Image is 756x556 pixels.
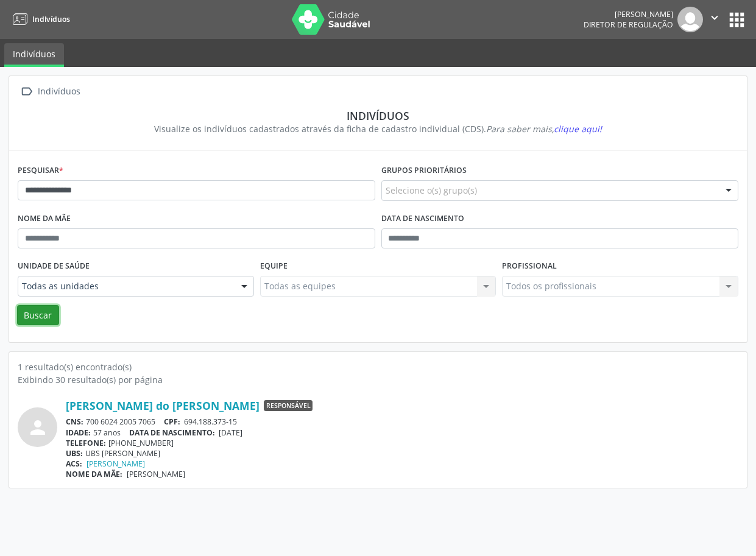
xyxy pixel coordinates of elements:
[264,400,313,411] span: Responsável
[708,11,721,24] i: 
[381,161,467,180] label: Grupos prioritários
[584,19,673,30] span: Diretor de regulação
[26,122,730,135] div: Visualize os indivíduos cadastrados através da ficha de cadastro individual (CDS).
[9,9,70,29] a: Indivíduos
[66,469,122,479] span: NOME DA MÃE:
[27,417,49,438] i: person
[127,469,185,479] span: [PERSON_NAME]
[260,257,288,276] label: Equipe
[66,448,738,459] div: UBS [PERSON_NAME]
[17,305,59,326] button: Buscar
[219,428,242,438] span: [DATE]
[486,123,602,135] i: Para saber mais,
[87,459,145,469] a: [PERSON_NAME]
[26,109,730,122] div: Indivíduos
[66,459,82,469] span: ACS:
[66,417,83,427] span: CNS:
[66,448,83,459] span: UBS:
[35,83,82,100] div: Indivíduos
[164,417,180,427] span: CPF:
[66,428,738,438] div: 57 anos
[18,161,63,180] label: Pesquisar
[726,9,747,30] button: apps
[66,428,91,438] span: IDADE:
[381,209,464,228] label: Data de nascimento
[18,361,738,373] div: 1 resultado(s) encontrado(s)
[18,209,71,228] label: Nome da mãe
[18,257,90,276] label: Unidade de saúde
[18,83,82,100] a:  Indivíduos
[554,123,602,135] span: clique aqui!
[677,7,703,32] img: img
[18,373,738,386] div: Exibindo 30 resultado(s) por página
[129,428,215,438] span: DATA DE NASCIMENTO:
[502,257,557,276] label: Profissional
[66,438,738,448] div: [PHONE_NUMBER]
[584,9,673,19] div: [PERSON_NAME]
[18,83,35,100] i: 
[184,417,237,427] span: 694.188.373-15
[66,399,260,412] a: [PERSON_NAME] do [PERSON_NAME]
[32,14,70,24] span: Indivíduos
[703,7,726,32] button: 
[66,438,106,448] span: TELEFONE:
[386,184,477,197] span: Selecione o(s) grupo(s)
[66,417,738,427] div: 700 6024 2005 7065
[4,43,64,67] a: Indivíduos
[22,280,229,292] span: Todas as unidades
